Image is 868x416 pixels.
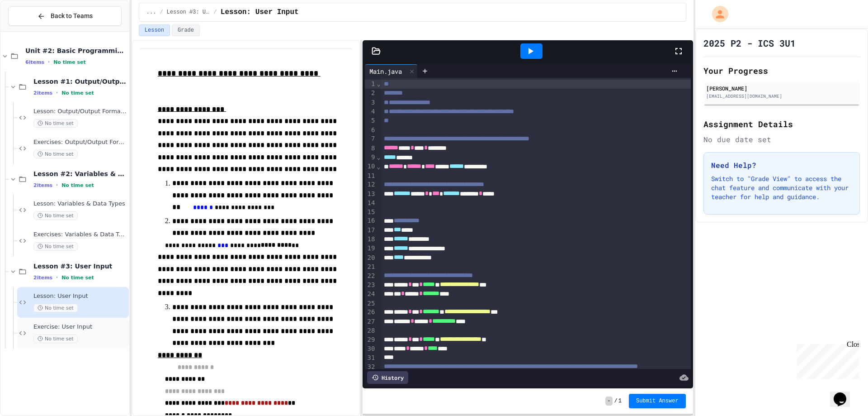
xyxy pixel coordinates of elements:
[33,211,78,220] span: No time set
[33,262,127,270] span: Lesson #3: User Input
[636,397,679,405] span: Submit Answer
[365,344,376,354] div: 30
[61,275,94,281] span: No time set
[629,394,686,408] button: Submit Answer
[376,163,381,170] span: Fold line
[365,180,376,189] div: 12
[53,59,86,65] span: No time set
[365,80,376,89] div: 1
[221,7,299,18] span: Lesson: User Input
[33,119,78,128] span: No time set
[365,126,376,135] div: 6
[214,9,217,16] span: /
[376,80,381,87] span: Fold line
[703,37,796,49] h1: 2025 P2 - ICS 3U1
[365,64,418,78] div: Main.java
[365,199,376,208] div: 14
[365,172,376,181] div: 11
[365,354,376,363] div: 31
[703,4,731,24] div: My Account
[703,64,860,77] h2: Your Progress
[56,182,58,189] span: •
[139,24,170,36] button: Lesson
[365,208,376,217] div: 15
[48,58,50,66] span: •
[703,134,860,145] div: No due date set
[33,77,127,86] span: Lesson #1: Output/Output Formatting
[33,335,78,343] span: No time set
[365,190,376,199] div: 13
[365,235,376,244] div: 18
[33,242,78,251] span: No time set
[376,153,381,161] span: Fold line
[33,170,127,178] span: Lesson #2: Variables & Data Types
[365,216,376,225] div: 16
[711,174,852,201] p: Switch to "Grade View" to access the chat feature and communicate with your teacher for help and ...
[365,263,376,272] div: 21
[33,200,127,208] span: Lesson: Variables & Data Types
[61,90,94,96] span: No time set
[365,144,376,153] div: 8
[33,275,52,281] span: 2 items
[172,24,200,36] button: Grade
[25,59,44,65] span: 6 items
[365,98,376,107] div: 3
[706,93,857,100] div: [EMAIL_ADDRESS][DOMAIN_NAME]
[365,67,406,76] div: Main.java
[61,182,94,188] span: No time set
[365,253,376,263] div: 20
[365,134,376,143] div: 7
[33,108,127,115] span: Lesson: Output/Output Formatting
[146,9,156,16] span: ...
[365,153,376,162] div: 9
[614,397,618,405] span: /
[793,340,859,379] iframe: chat widget
[706,84,857,92] div: [PERSON_NAME]
[33,292,127,300] span: Lesson: User Input
[167,9,210,16] span: Lesson #3: User Input
[56,274,58,281] span: •
[56,89,58,96] span: •
[365,317,376,326] div: 27
[33,304,78,312] span: No time set
[830,380,859,407] iframe: chat widget
[365,290,376,299] div: 24
[365,162,376,171] div: 10
[365,89,376,98] div: 2
[365,244,376,253] div: 19
[605,397,612,406] span: -
[618,397,622,405] span: 1
[365,326,376,335] div: 28
[8,6,122,26] button: Back to Teams
[33,139,127,146] span: Exercises: Output/Output Formatting
[365,299,376,308] div: 25
[365,116,376,125] div: 5
[711,160,852,171] h3: Need Help?
[365,363,376,381] div: 32
[365,335,376,344] div: 29
[367,371,408,384] div: History
[33,182,52,188] span: 2 items
[33,323,127,331] span: Exercise: User Input
[51,11,93,21] span: Back to Teams
[365,281,376,290] div: 23
[33,231,127,239] span: Exercises: Variables & Data Types
[33,150,78,158] span: No time set
[365,107,376,116] div: 4
[703,118,860,130] h2: Assignment Details
[365,226,376,235] div: 17
[365,308,376,317] div: 26
[25,47,127,55] span: Unit #2: Basic Programming Concepts
[365,272,376,281] div: 22
[4,4,62,57] div: Chat with us now!Close
[33,90,52,96] span: 2 items
[160,9,163,16] span: /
